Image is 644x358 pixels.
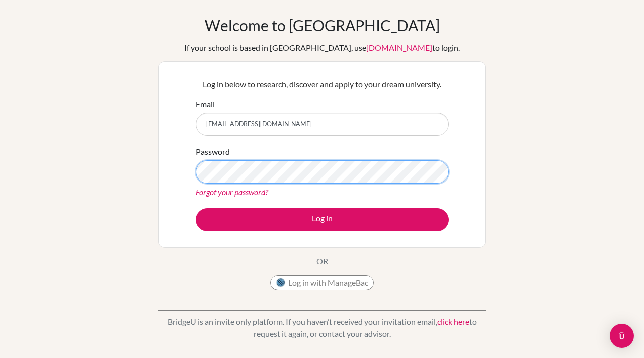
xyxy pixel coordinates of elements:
[270,275,374,290] button: Log in with ManageBac
[196,208,449,231] button: Log in
[196,78,449,91] p: Log in below to research, discover and apply to your dream university.
[205,16,440,34] h1: Welcome to [GEOGRAPHIC_DATA]
[158,316,486,340] p: BridgeU is an invite only platform. If you haven’t received your invitation email, to request it ...
[610,324,634,348] div: Open Intercom Messenger
[196,146,230,158] label: Password
[366,43,432,52] a: [DOMAIN_NAME]
[437,317,469,326] a: click here
[196,98,215,110] label: Email
[196,187,268,197] a: Forgot your password?
[184,42,460,54] div: If your school is based in [GEOGRAPHIC_DATA], use to login.
[316,255,328,267] p: OR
